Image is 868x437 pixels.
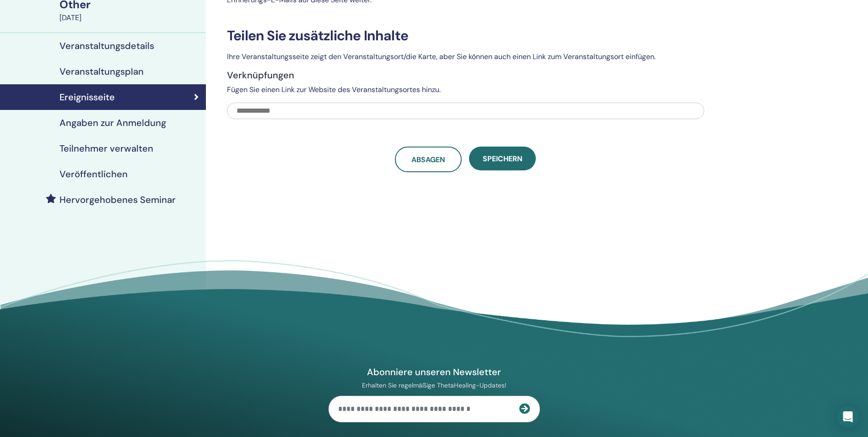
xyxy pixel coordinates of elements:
h4: Teilnehmer verwalten [59,143,153,154]
span: Speichern [483,154,523,164]
a: Absagen [395,147,462,172]
h4: Veranstaltungsplan [59,66,144,77]
h4: Verknüpfungen [227,70,704,81]
h4: Hervorgehobenes Seminar [59,194,176,205]
h3: Teilen Sie zusätzliche Inhalte [227,27,704,44]
span: Absagen [411,155,445,164]
h4: Angaben zur Anmeldung [59,117,166,128]
p: Fügen Sie einen Link zur Website des Veranstaltungsortes hinzu. [227,84,704,95]
h4: Ereignisseite [59,92,115,103]
div: Open Intercom Messenger [837,406,859,428]
p: Ihre Veranstaltungsseite zeigt den Veranstaltungsort/die Karte, aber Sie können auch einen Link z... [227,51,704,62]
button: Speichern [469,147,536,170]
div: [DATE] [59,12,200,23]
h4: Veröffentlichen [59,169,128,180]
h4: Abonniere unseren Newsletter [329,366,540,378]
p: Erhalten Sie regelmäßige ThetaHealing-Updates! [329,381,540,389]
h4: Veranstaltungsdetails [59,40,154,51]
